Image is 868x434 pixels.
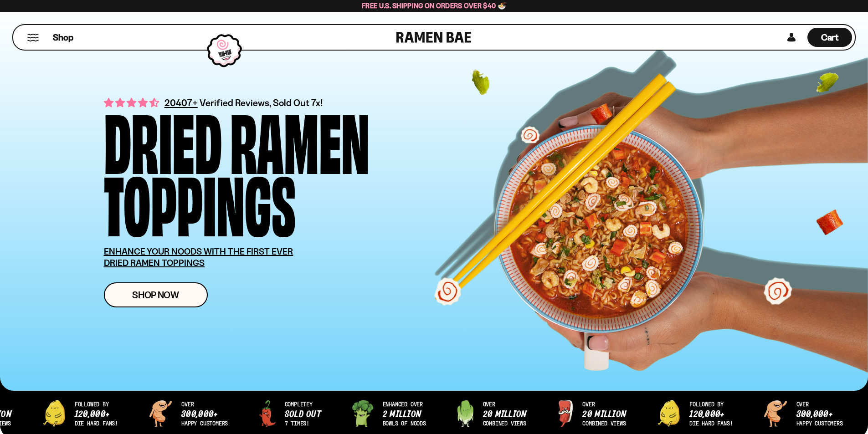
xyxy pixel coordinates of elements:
[104,170,296,232] div: Toppings
[104,246,293,268] u: ENHANCE YOUR NOODS WITH THE FIRST EVER DRIED RAMEN TOPPINGS
[53,28,73,47] a: Shop
[362,1,506,10] span: Free U.S. Shipping on Orders over $40 🍜
[27,34,39,41] button: Mobile Menu Trigger
[104,107,222,170] div: Dried
[53,31,73,44] span: Shop
[104,282,208,307] a: Shop Now
[132,290,179,300] span: Shop Now
[807,25,852,50] div: Cart
[230,107,370,170] div: Ramen
[821,32,839,43] span: Cart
